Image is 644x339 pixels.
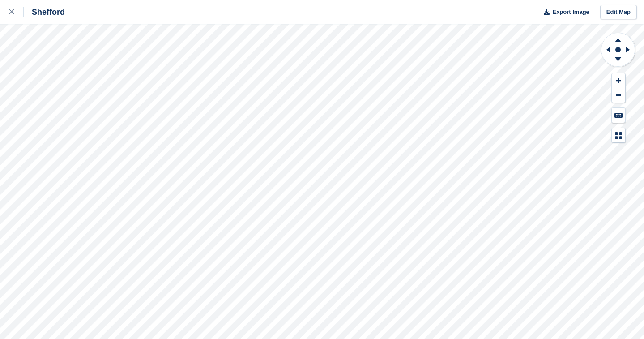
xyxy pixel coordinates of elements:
button: Zoom In [612,73,625,88]
button: Keyboard Shortcuts [612,108,625,123]
button: Zoom Out [612,88,625,103]
div: Shefford [24,7,65,17]
button: Export Image [538,5,589,20]
button: Map Legend [612,128,625,143]
span: Export Image [552,8,589,17]
a: Edit Map [600,5,637,20]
